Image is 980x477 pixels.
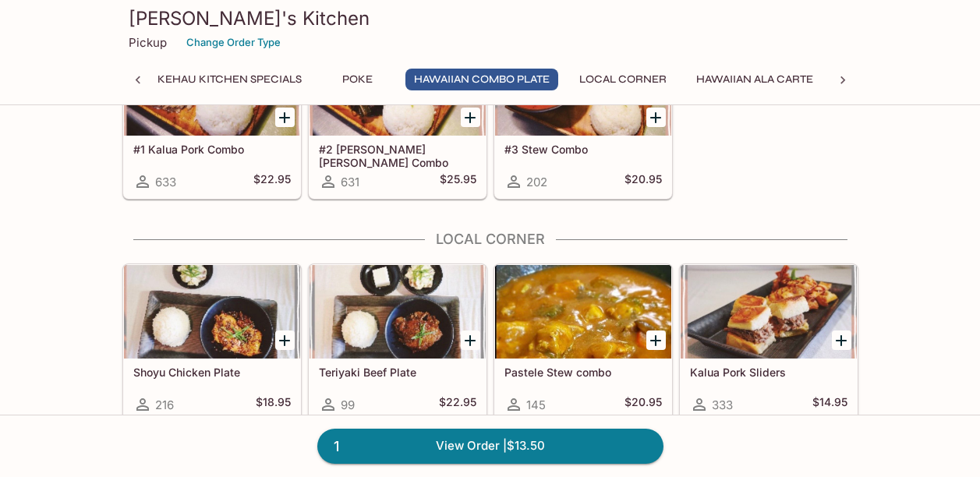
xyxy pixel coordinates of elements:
[494,41,672,199] a: #3 Stew Combo202$20.95
[624,172,662,191] h5: $20.95
[439,395,476,414] h5: $22.95
[319,143,476,168] h5: #2 [PERSON_NAME] [PERSON_NAME] Combo
[256,395,291,414] h5: $18.95
[122,231,858,248] h4: Local Corner
[129,6,852,30] h3: [PERSON_NAME]'s Kitchen
[341,175,359,189] span: 631
[495,265,671,359] div: Pastele Stew combo
[324,436,348,458] span: 1
[319,366,476,379] h5: Teriyaki Beef Plate
[179,30,288,55] button: Change Order Type
[405,69,558,90] button: Hawaiian Combo Plate
[646,108,666,127] button: Add #3 Stew Combo
[275,108,295,127] button: Add #1 Kalua Pork Combo
[155,175,176,189] span: 633
[133,143,291,156] h5: #1 Kalua Pork Combo
[123,41,301,199] a: #1 Kalua Pork Combo633$22.95
[123,264,301,422] a: Shoyu Chicken Plate216$18.95
[317,429,663,463] a: 1View Order |$13.50
[155,397,174,412] span: 216
[504,366,662,379] h5: Pastele Stew combo
[646,330,666,350] button: Add Pastele Stew combo
[461,108,480,127] button: Add #2 Lau Lau Combo
[680,264,858,422] a: Kalua Pork Sliders333$14.95
[690,366,847,379] h5: Kalua Pork Sliders
[133,366,291,379] h5: Shoyu Chicken Plate
[571,69,675,90] button: Local Corner
[310,265,486,359] div: Teriyaki Beef Plate
[688,69,822,90] button: Hawaiian Ala Carte
[341,397,355,412] span: 99
[712,397,733,412] span: 333
[812,395,847,414] h5: $14.95
[124,265,300,359] div: Shoyu Chicken Plate
[124,42,300,136] div: #1 Kalua Pork Combo
[526,175,547,189] span: 202
[149,69,310,90] button: Kehau Kitchen Specials
[461,330,480,350] button: Add Teriyaki Beef Plate
[681,265,857,359] div: Kalua Pork Sliders
[440,172,476,191] h5: $25.95
[504,143,662,156] h5: #3 Stew Combo
[310,42,486,136] div: #2 Lau Lau Combo
[309,41,486,199] a: #2 [PERSON_NAME] [PERSON_NAME] Combo631$25.95
[129,35,167,50] p: Pickup
[624,395,662,414] h5: $20.95
[275,330,295,350] button: Add Shoyu Chicken Plate
[526,397,546,412] span: 145
[253,172,291,191] h5: $22.95
[309,264,486,422] a: Teriyaki Beef Plate99$22.95
[495,42,671,136] div: #3 Stew Combo
[323,69,393,90] button: Poke
[832,330,851,350] button: Add Kalua Pork Sliders
[494,264,672,422] a: Pastele Stew combo145$20.95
